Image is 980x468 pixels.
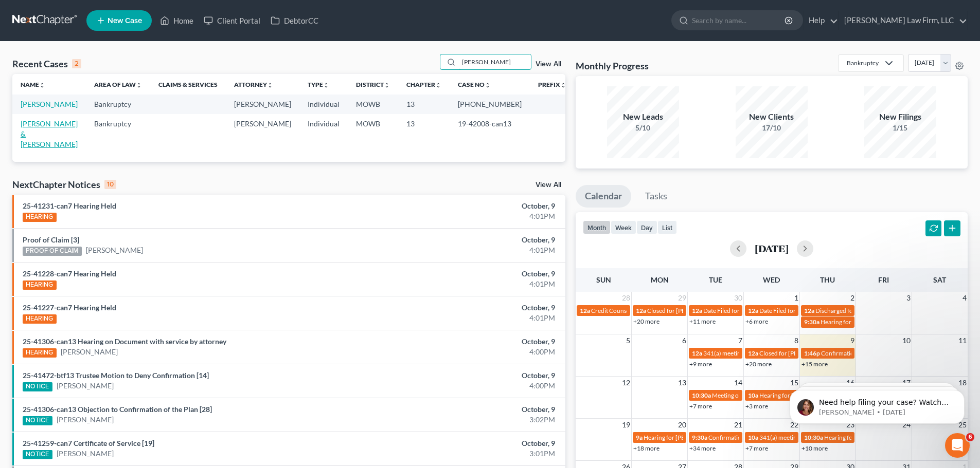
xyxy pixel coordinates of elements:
[384,448,555,459] div: 3:01PM
[23,405,212,414] a: 25-41306-can13 Objection to Confirmation of the Plan [28]
[398,95,450,114] td: 13
[23,416,52,425] div: NOTICE
[636,434,643,441] span: 9a
[384,211,555,221] div: 4:01PM
[21,100,78,108] a: [PERSON_NAME]
[265,11,324,30] a: DebtorCC
[23,213,57,222] div: HEARING
[849,292,856,304] span: 2
[23,348,57,358] div: HEARING
[759,349,883,357] span: Closed for [PERSON_NAME], Demetrielannett
[23,201,116,210] a: 25-41231-can7 Hearing Held
[45,40,177,49] p: Message from Katie, sent 1w ago
[804,349,820,357] span: 1:46p
[689,444,716,452] a: +34 more
[689,360,712,368] a: +9 more
[864,123,936,133] div: 1/15
[763,275,780,284] span: Wed
[136,82,142,88] i: unfold_more
[267,82,273,88] i: unfold_more
[23,439,154,447] a: 25-41259-can7 Certificate of Service [19]
[21,81,45,88] a: Nameunfold_more
[348,95,398,114] td: MOWB
[692,349,702,357] span: 12a
[681,334,687,347] span: 6
[459,54,531,69] input: Search by name...
[815,307,905,314] span: Discharged for [PERSON_NAME]
[398,114,450,154] td: 13
[323,82,329,88] i: unfold_more
[733,292,743,304] span: 30
[384,415,555,425] div: 3:02PM
[745,360,772,368] a: +20 more
[692,307,702,314] span: 12a
[596,275,611,284] span: Sun
[736,111,808,123] div: New Clients
[633,444,660,452] a: +18 more
[824,434,894,441] span: Hearing for 1 Big Red, LLC
[677,377,687,389] span: 13
[384,370,555,381] div: October, 9
[538,81,566,88] a: Prefixunfold_more
[692,391,711,399] span: 10:30a
[23,303,116,312] a: 25-41227-can7 Hearing Held
[536,181,561,189] a: View All
[801,444,828,452] a: +10 more
[384,201,555,211] div: October, 9
[633,317,660,325] a: +20 more
[901,334,912,347] span: 10
[72,59,81,68] div: 2
[957,334,968,347] span: 11
[607,111,679,123] div: New Leads
[86,114,150,154] td: Bankruptcy
[692,434,707,441] span: 9:30a
[308,81,329,88] a: Typeunfold_more
[607,123,679,133] div: 5/10
[576,60,649,72] h3: Monthly Progress
[793,334,799,347] span: 8
[57,448,114,459] a: [PERSON_NAME]
[57,381,114,391] a: [PERSON_NAME]
[636,185,676,208] a: Tasks
[712,391,826,399] span: Meeting of Creditors for [PERSON_NAME]
[709,275,722,284] span: Tue
[644,434,724,441] span: Hearing for [PERSON_NAME]
[733,419,743,431] span: 21
[108,17,142,25] span: New Case
[45,30,177,99] span: Need help filing your case? Watch this video! Still need help? Here are two articles with instruc...
[801,360,828,368] a: +15 more
[621,292,631,304] span: 28
[86,245,143,255] a: [PERSON_NAME]
[560,82,566,88] i: unfold_more
[104,180,116,189] div: 10
[748,349,758,357] span: 12a
[384,245,555,255] div: 4:01PM
[820,275,835,284] span: Thu
[748,307,758,314] span: 12a
[226,114,299,154] td: [PERSON_NAME]
[745,317,768,325] a: +6 more
[580,307,590,314] span: 12a
[804,318,819,326] span: 9:30a
[23,280,57,290] div: HEARING
[961,292,968,304] span: 4
[759,307,900,314] span: Date Filed for [PERSON_NAME] & [PERSON_NAME]
[759,391,840,399] span: Hearing for [PERSON_NAME]
[536,61,561,68] a: View All
[733,377,743,389] span: 14
[57,415,114,425] a: [PERSON_NAME]
[234,81,273,88] a: Attorneyunfold_more
[299,95,348,114] td: Individual
[849,334,856,347] span: 9
[821,349,936,357] span: Confirmation hearing for Apple Central KC
[384,347,555,357] div: 4:00PM
[384,82,390,88] i: unfold_more
[748,434,758,441] span: 10a
[23,314,57,324] div: HEARING
[576,185,631,208] a: Calendar
[839,11,967,30] a: [PERSON_NAME] Law Firm, LLC
[94,81,142,88] a: Area of Lawunfold_more
[692,11,786,30] input: Search by name...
